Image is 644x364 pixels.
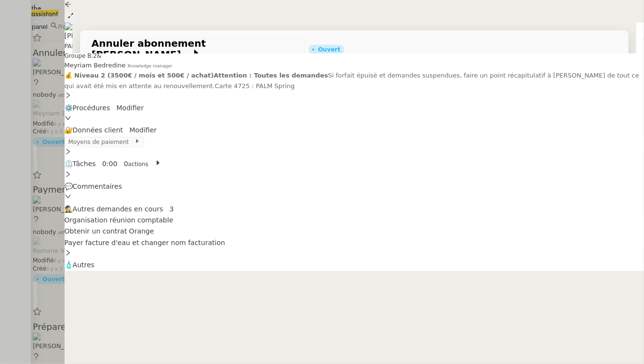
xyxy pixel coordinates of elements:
[124,160,128,168] span: 0
[65,61,644,70] app-user-label: Knowledge manager
[129,126,157,134] a: Modifier
[128,161,148,168] small: actions
[318,47,340,52] div: Ouvert
[65,261,94,269] span: 🧴
[65,52,97,59] nz-tag: Groupe B.2
[65,170,644,193] div: 💬Commentaires
[65,160,161,168] span: ⏲️
[128,64,173,68] span: Knowledge manager
[65,227,154,235] span: Obtenir un contrat Orange
[73,126,123,134] span: Données client
[65,216,174,224] span: Organisation réunion comptable
[65,147,644,170] div: ⏲️Tâches 0:00 0actions
[65,62,126,69] span: Meyriam Bedredine
[65,239,225,247] span: Payer facture d'eau et changer nom facturation
[102,160,117,168] nz-tag: 0:00
[65,126,130,134] span: 🔐
[73,182,122,190] span: Commentaires
[65,23,644,30] img: users%2FPVo4U3nC6dbZZPS5thQt7kGWk8P2%2Favatar%2F1516997780130.jpeg
[65,205,174,213] span: 🕵️
[65,91,644,114] div: ⚙️Procédures Modifier
[97,52,101,59] span: &
[170,205,174,213] nz-tag: 3
[65,248,644,271] div: 🧴Autres
[92,38,206,60] span: Annuler abonnement [PERSON_NAME]
[73,104,110,112] span: Procédures
[68,139,134,145] span: Moyens de paiement
[65,72,328,79] strong: 💰 Niveau 2 (3500€ / mois et 500€ / achat)Attention : Toutes les demandes
[73,261,94,269] span: Autres
[65,114,644,136] div: 🔐Données client Modifier
[65,43,104,50] span: PALM SPRING
[65,192,644,215] div: 🕵️Autres demandes en cours 3
[73,160,96,168] span: Tâches
[65,32,121,39] a: [PERSON_NAME]
[65,70,644,91] div: Si forfait épuisé et demandes suspendues, faire un point récapitulatif à [PERSON_NAME] de tout ce...
[73,205,163,213] span: Autres demandes en cours
[65,104,117,112] span: ⚙️
[117,104,144,112] a: Modifier
[65,182,126,190] span: 💬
